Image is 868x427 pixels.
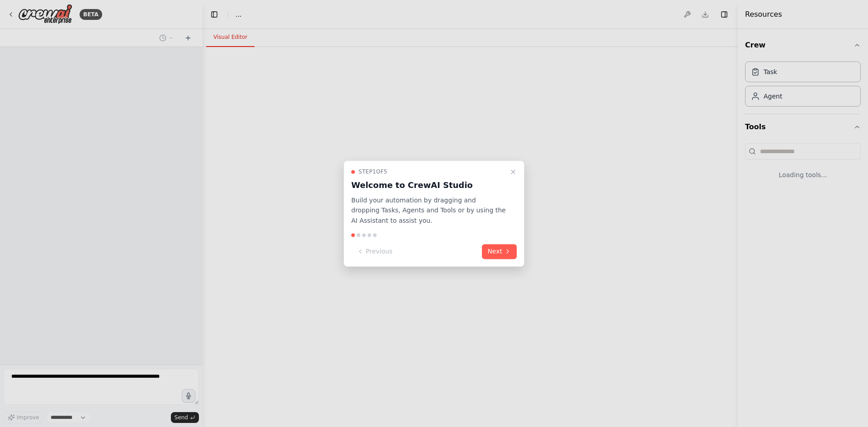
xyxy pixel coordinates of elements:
p: Build your automation by dragging and dropping Tasks, Agents and Tools or by using the AI Assista... [351,195,506,226]
button: Previous [351,244,398,259]
h3: Welcome to CrewAI Studio [351,179,506,192]
button: Close walkthrough [508,166,519,177]
button: Next [482,244,517,259]
button: Hide left sidebar [208,8,221,21]
span: Step 1 of 5 [359,168,387,175]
